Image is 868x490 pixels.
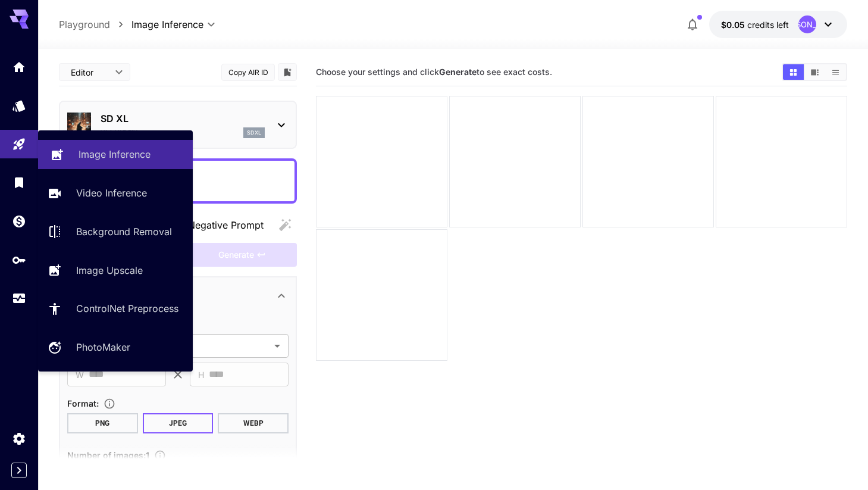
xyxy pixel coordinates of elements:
[316,67,552,77] span: Choose your settings and click to see exact costs.
[67,398,99,408] span: Format :
[76,224,172,239] p: Background Removal
[59,17,110,32] p: Playground
[38,294,193,323] a: ControlNet Preprocess
[59,17,131,32] nav: breadcrumb
[131,17,203,32] span: Image Inference
[804,64,825,80] button: Show images in video view
[67,413,138,433] button: PNG
[747,20,789,30] span: credits left
[76,368,84,382] span: W
[221,64,275,81] button: Copy AIR ID
[101,111,265,126] p: SD XL
[38,140,193,169] a: Image Inference
[11,463,27,478] button: Expand sidebar
[76,263,143,277] p: Image Upscale
[825,64,846,80] button: Show images in list view
[282,65,293,79] button: Add to library
[721,18,789,31] div: $0.05
[783,64,804,80] button: Show images in grid view
[12,431,26,446] div: Settings
[12,214,26,229] div: Wallet
[38,179,193,208] a: Video Inference
[38,333,193,362] a: PhotoMaker
[76,186,147,200] p: Video Inference
[12,175,26,190] div: Library
[76,301,178,316] p: ControlNet Preprocess
[12,133,26,148] div: Playground
[38,255,193,285] a: Image Upscale
[12,252,26,267] div: API Keys
[143,413,214,433] button: JPEG
[798,15,816,33] div: H[PERSON_NAME]
[721,20,747,30] span: $0.05
[79,147,151,161] p: Image Inference
[439,67,477,77] b: Generate
[709,11,847,38] button: $0.05
[12,60,26,74] div: Home
[188,218,264,232] span: Negative Prompt
[218,413,289,433] button: WEBP
[76,340,130,354] p: PhotoMaker
[198,368,204,382] span: H
[101,128,137,137] p: v1.0 VAE fix
[782,63,847,81] div: Show images in grid viewShow images in video viewShow images in list view
[247,129,261,137] p: sdxl
[71,66,108,79] span: Editor
[12,291,26,306] div: Usage
[99,398,120,410] button: Choose the file format for the output image.
[12,95,26,110] div: Models
[38,217,193,246] a: Background Removal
